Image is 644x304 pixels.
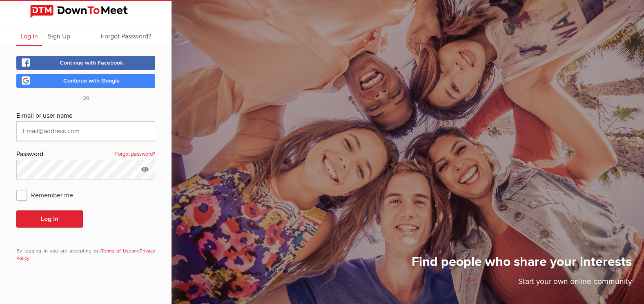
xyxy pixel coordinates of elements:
div: By logging in you are accepting our and [16,241,155,262]
a: Terms of Use [101,248,132,254]
span: Remember me [16,188,81,202]
button: Log In [16,210,83,228]
input: Email@address.com [16,121,155,141]
span: Sign Up [48,32,70,40]
span: Continue with Facebook [60,59,123,66]
a: Log In [16,25,42,46]
div: E-mail or user name [16,111,155,121]
div: Password [16,149,155,160]
span: Log In [20,32,38,40]
a: Forgot Password? [97,25,155,46]
img: DownToMeet [30,5,141,18]
p: Start your own online community [412,276,632,292]
span: Forgot Password? [101,32,151,40]
h1: Find people who share your interests [412,254,632,276]
a: Sign Up [44,25,74,46]
a: Continue with Facebook [16,56,155,70]
a: Continue with Google [16,74,155,88]
span: Continue with Google [63,77,120,84]
span: OR [74,95,97,101]
a: Forgot password? [115,149,155,160]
